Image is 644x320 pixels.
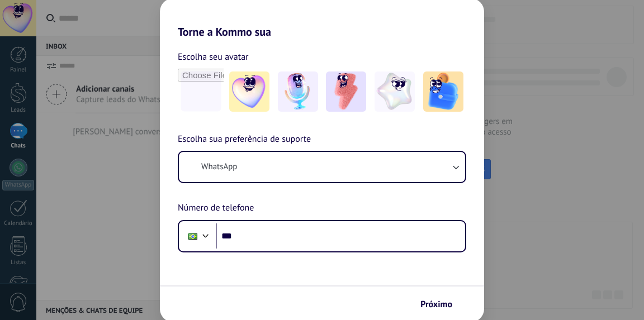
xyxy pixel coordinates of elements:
[179,152,465,182] button: WhatsApp
[178,50,249,64] span: Escolha seu avatar
[229,71,269,112] img: -1.jpeg
[420,300,452,308] span: Próximo
[178,201,254,216] span: Número de telefone
[201,161,237,173] span: WhatsApp
[278,71,318,112] img: -2.jpeg
[178,132,311,147] span: Escolha sua preferência de suporte
[182,225,203,248] div: Brazil: + 55
[326,71,366,112] img: -3.jpeg
[423,71,463,112] img: -5.jpeg
[415,295,467,314] button: Próximo
[375,71,415,112] img: -4.jpeg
